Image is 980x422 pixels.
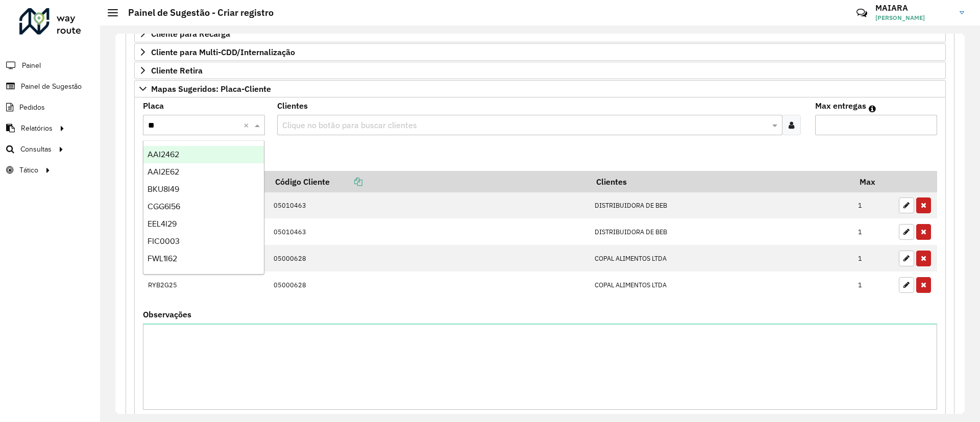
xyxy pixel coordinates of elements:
th: Clientes [589,171,852,192]
span: Relatórios [21,123,53,134]
label: Observações [143,308,191,320]
td: DISTRIBUIDORA DE BEB [589,218,852,245]
span: EEL4I29 [148,219,177,228]
span: FIC0003 [148,237,180,245]
label: Placa [143,100,164,112]
td: 1 [853,218,894,245]
td: 05000628 [268,245,590,271]
h2: Painel de Sugestão - Criar registro [118,7,274,18]
span: CGG6I56 [148,202,180,211]
td: COPAL ALIMENTOS LTDA [589,245,852,271]
span: Tático [19,165,38,176]
span: BKU8I49 [148,185,179,193]
span: AAI2E62 [148,167,179,176]
ng-dropdown-panel: Options list [143,140,264,275]
td: 1 [853,192,894,219]
td: 1 [853,271,894,298]
label: Max entregas [815,100,866,112]
td: 05010463 [268,218,590,245]
a: Cliente para Recarga [134,25,946,42]
span: FWL1I62 [148,254,177,263]
label: Clientes [277,100,308,112]
th: Código Cliente [268,171,590,192]
span: Consultas [20,144,52,155]
span: Painel de Sugestão [21,81,82,92]
span: Painel [22,60,41,71]
a: Mapas Sugeridos: Placa-Cliente [134,80,946,97]
td: RYB2G25 [143,271,268,298]
a: Cliente Retira [134,62,946,79]
h3: MAIARA [875,3,952,13]
em: Máximo de clientes que serão colocados na mesma rota com os clientes informados [869,105,876,113]
th: Max [853,171,894,192]
td: 05000628 [268,271,590,298]
td: 1 [853,245,894,271]
td: COPAL ALIMENTOS LTDA [589,271,852,298]
span: [PERSON_NAME] [875,13,952,22]
td: DISTRIBUIDORA DE BEB [589,192,852,219]
span: Pedidos [19,102,45,113]
span: AAI2462 [148,150,179,159]
a: Copiar [330,177,362,187]
span: Cliente para Multi-CDD/Internalização [151,48,295,56]
span: Mapas Sugeridos: Placa-Cliente [151,85,271,93]
td: 05010463 [268,192,590,219]
span: Cliente para Recarga [151,30,230,38]
a: Cliente para Multi-CDD/Internalização [134,43,946,61]
span: Clear all [243,119,252,131]
a: Contato Rápido [851,2,873,24]
span: Cliente Retira [151,66,203,75]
